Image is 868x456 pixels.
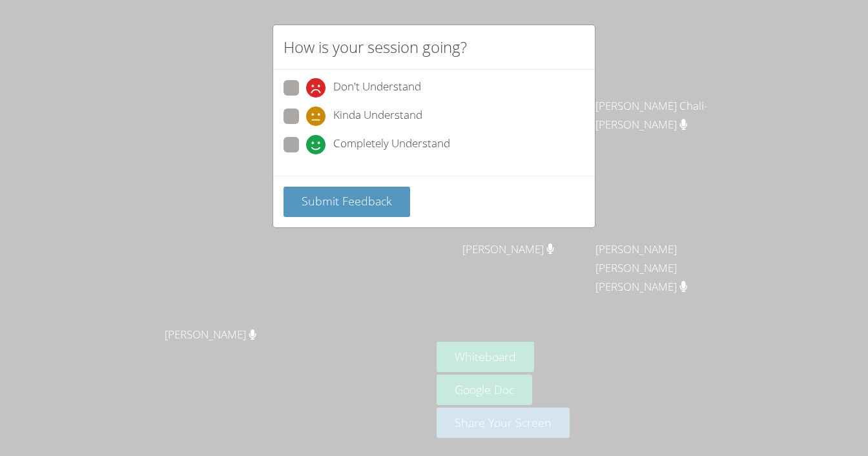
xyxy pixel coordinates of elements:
[302,193,392,209] span: Submit Feedback
[333,78,421,98] span: Don't Understand
[333,135,450,154] span: Completely Understand
[284,187,410,217] button: Submit Feedback
[333,107,422,126] span: Kinda Understand
[284,36,467,59] h2: How is your session going?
